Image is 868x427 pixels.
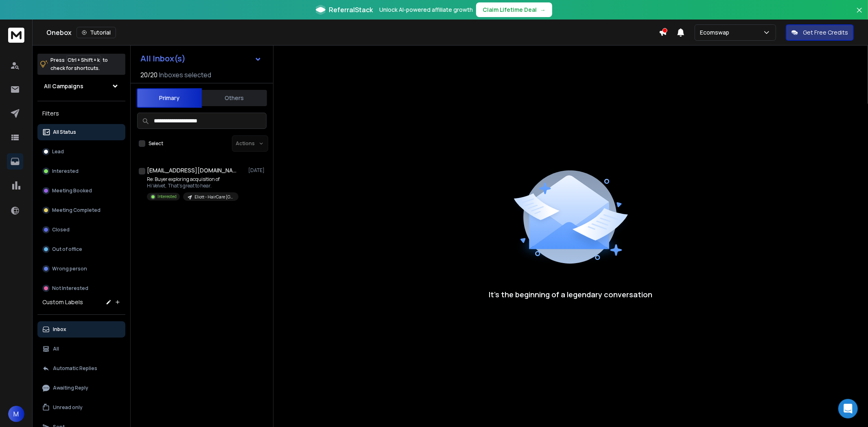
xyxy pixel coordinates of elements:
[37,202,125,218] button: Meeting Completed
[46,27,659,38] div: Onebox
[8,406,24,422] button: M
[53,385,88,391] p: Awaiting Reply
[53,404,83,411] p: Unread only
[786,24,854,41] button: Get Free Credits
[140,54,186,63] h1: All Inbox(s)
[147,166,236,174] h1: [EMAIL_ADDRESS][DOMAIN_NAME]
[195,194,234,200] p: Eliott - HairCare [GEOGRAPHIC_DATA], Shopify -100k to 1M per month
[53,346,59,352] p: All
[52,246,82,253] p: Out of office
[53,365,97,372] p: Automatic Replies
[37,399,125,416] button: Unread only
[66,55,101,65] span: Ctrl + Shift + k
[52,207,101,213] p: Meeting Completed
[52,148,64,155] p: Lead
[147,183,238,189] p: Hi Velvet, That’s great to hear.
[202,89,267,107] button: Others
[52,227,70,233] p: Closed
[37,124,125,140] button: All Status
[159,70,211,80] h3: Inboxes selected
[379,6,473,14] p: Unlock AI-powered affiliate growth
[52,168,79,174] p: Interested
[52,285,88,292] p: Not Interested
[540,6,546,14] span: →
[140,70,157,80] span: 20 / 20
[37,222,125,238] button: Closed
[44,82,83,90] h1: All Campaigns
[37,163,125,179] button: Interested
[37,261,125,277] button: Wrong person
[476,2,552,17] button: Claim Lifetime Deal→
[77,27,116,38] button: Tutorial
[149,140,163,147] label: Select
[147,176,238,183] p: Re: Buyer exploring acquisition of
[52,187,92,194] p: Meeting Booked
[157,194,177,200] p: Interested
[50,56,108,72] p: Press to check for shortcuts.
[37,321,125,338] button: Inbox
[42,298,83,306] h3: Custom Labels
[248,167,267,174] p: [DATE]
[37,144,125,160] button: Lead
[134,50,268,67] button: All Inbox(s)
[329,5,373,15] span: ReferralStack
[37,280,125,296] button: Not Interested
[37,360,125,377] button: Automatic Replies
[854,5,865,24] button: Close banner
[53,129,76,135] p: All Status
[37,108,125,119] h3: Filters
[137,88,202,108] button: Primary
[803,28,848,37] p: Get Free Credits
[489,289,653,300] p: It’s the beginning of a legendary conversation
[37,380,125,396] button: Awaiting Reply
[37,241,125,257] button: Out of office
[37,78,125,94] button: All Campaigns
[52,266,87,272] p: Wrong person
[53,326,66,333] p: Inbox
[838,399,858,418] div: Open Intercom Messenger
[37,183,125,199] button: Meeting Booked
[700,28,732,37] p: Ecomswap
[37,341,125,357] button: All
